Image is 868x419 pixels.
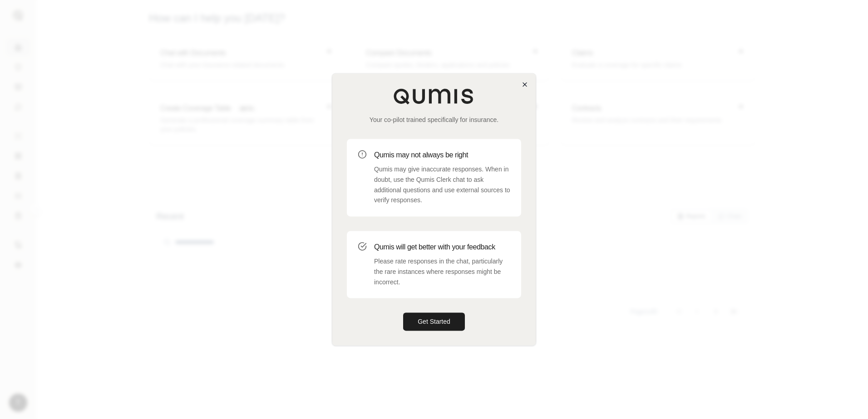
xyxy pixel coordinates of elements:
img: Qumis Logo [393,88,475,104]
p: Your co-pilot trained specifically for insurance. [347,115,521,124]
h3: Qumis may not always be right [374,150,510,161]
h3: Qumis will get better with your feedback [374,242,510,253]
p: Please rate responses in the chat, particularly the rare instances where responses might be incor... [374,256,510,287]
button: Get Started [403,313,465,331]
p: Qumis may give inaccurate responses. When in doubt, use the Qumis Clerk chat to ask additional qu... [374,164,510,205]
